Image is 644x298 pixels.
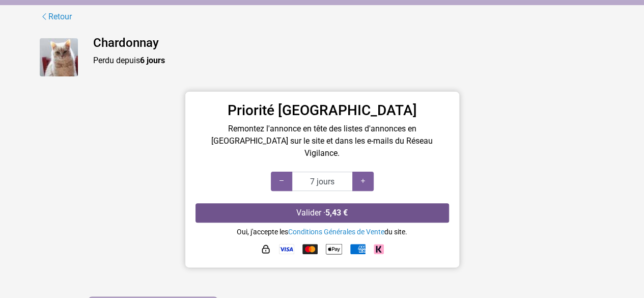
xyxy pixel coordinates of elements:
img: Visa [279,244,294,254]
strong: 6 jours [140,56,165,65]
button: Valider ·5,43 € [195,203,449,223]
h3: Priorité [GEOGRAPHIC_DATA] [195,102,449,119]
img: American Express [350,244,366,254]
img: HTTPS : paiement sécurisé [261,244,271,254]
h4: Chardonnay [93,36,605,50]
strong: 5,43 € [325,208,348,218]
p: Perdu depuis [93,55,605,67]
img: Apple Pay [326,241,342,257]
small: Oui, j'accepte les du site. [237,228,407,236]
img: Klarna [374,244,384,254]
a: Retour [40,10,72,23]
p: Remontez l'annonce en tête des listes d'annonces en [GEOGRAPHIC_DATA] sur le site et dans les e-m... [195,123,449,159]
img: Mastercard [302,244,318,254]
a: Conditions Générales de Vente [288,228,384,236]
